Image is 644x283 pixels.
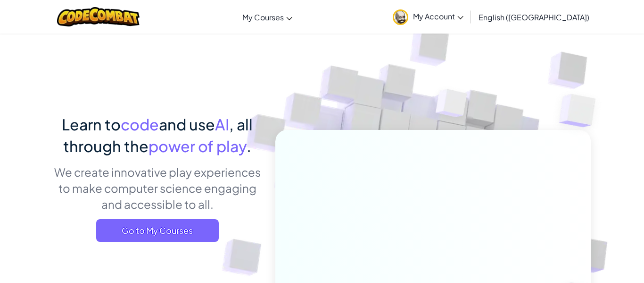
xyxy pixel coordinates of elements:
img: CodeCombat logo [57,7,140,26]
span: and use [159,115,215,134]
span: My Account [413,11,463,21]
a: English ([GEOGRAPHIC_DATA]) [474,4,594,30]
span: code [121,115,159,134]
p: We create innovative play experiences to make computer science engaging and accessible to all. [53,164,261,212]
img: Overlap cubes [540,71,622,151]
span: English ([GEOGRAPHIC_DATA]) [479,12,589,22]
span: Learn to [62,115,121,134]
span: . [247,137,251,155]
span: My Courses [242,12,284,22]
a: My Courses [238,4,297,30]
a: My Account [388,2,468,32]
span: AI [215,115,229,134]
a: Go to My Courses [96,219,219,242]
span: power of play [149,137,247,155]
img: avatar [393,9,408,25]
img: Overlap cubes [418,70,486,141]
